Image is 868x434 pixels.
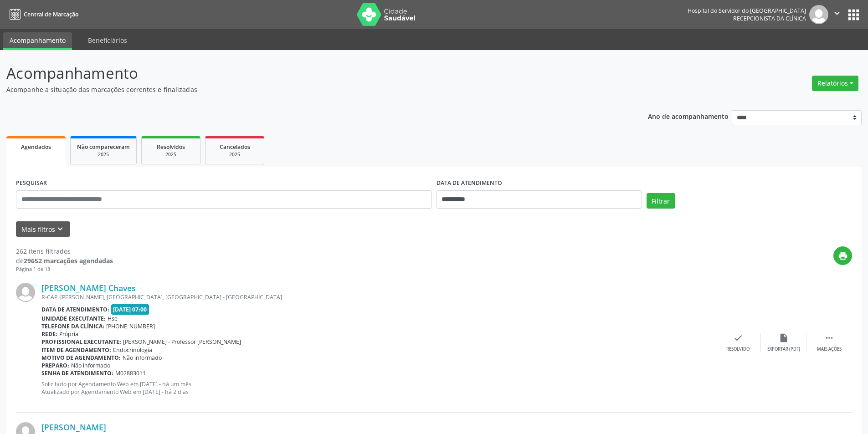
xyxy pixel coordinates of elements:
button: Relatórios [812,76,858,91]
span: M02883011 [115,369,146,377]
strong: 29652 marcações agendadas [24,256,113,265]
span: Não compareceram [77,143,130,151]
div: 2025 [148,151,194,158]
div: de [16,256,113,266]
b: Telefone da clínica: [41,322,104,330]
label: PESQUISAR [16,176,47,190]
div: 2025 [212,151,257,158]
div: Hospital do Servidor do [GEOGRAPHIC_DATA] [688,7,806,15]
b: Profissional executante: [41,338,121,346]
div: 262 itens filtrados [16,246,113,256]
div: Mais ações [817,346,842,352]
i: keyboard_arrow_down [55,224,65,234]
button: apps [846,7,862,23]
a: [PERSON_NAME] Chaves [41,283,136,293]
span: [PERSON_NAME] - Professor [PERSON_NAME] [123,338,241,346]
span: [DATE] 07:00 [111,304,149,315]
img: img [16,283,35,302]
span: Agendados [21,143,51,151]
span: Não informado [71,362,110,369]
i:  [832,8,842,18]
span: Resolvidos [157,143,185,151]
img: img [809,5,828,24]
div: R-CAP. [PERSON_NAME], [GEOGRAPHIC_DATA], [GEOGRAPHIC_DATA] - [GEOGRAPHIC_DATA] [41,293,715,301]
a: Central de Marcação [6,7,78,22]
a: [PERSON_NAME] [41,422,106,432]
span: Central de Marcação [24,10,78,18]
a: Beneficiários [82,32,134,48]
i:  [824,333,834,343]
p: Ano de acompanhamento [648,110,729,122]
p: Acompanhamento [6,62,605,85]
span: Endocrinologia [113,346,152,354]
span: [PHONE_NUMBER] [106,322,155,330]
i: insert_drive_file [779,333,789,343]
i: print [838,251,848,261]
b: Item de agendamento: [41,346,111,354]
button: Filtrar [647,193,675,209]
button: Mais filtroskeyboard_arrow_down [16,221,70,237]
label: DATA DE ATENDIMENTO [437,176,502,190]
p: Acompanhe a situação das marcações correntes e finalizadas [6,85,605,94]
b: Preparo: [41,362,69,369]
div: 2025 [77,151,130,158]
span: Hse [108,315,118,322]
span: Própria [59,330,78,338]
b: Senha de atendimento: [41,369,113,377]
p: Solicitado por Agendamento Web em [DATE] - há um mês Atualizado por Agendamento Web em [DATE] - h... [41,380,715,396]
button:  [828,5,846,24]
a: Acompanhamento [3,32,72,50]
button: print [833,246,852,265]
span: Não informado [123,354,162,362]
div: Exportar (PDF) [767,346,800,352]
b: Data de atendimento: [41,306,109,313]
div: Resolvido [726,346,750,352]
span: Cancelados [220,143,250,151]
i: check [733,333,743,343]
b: Unidade executante: [41,315,106,322]
div: Página 1 de 18 [16,266,113,273]
b: Rede: [41,330,57,338]
span: Recepcionista da clínica [733,15,806,22]
b: Motivo de agendamento: [41,354,121,362]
